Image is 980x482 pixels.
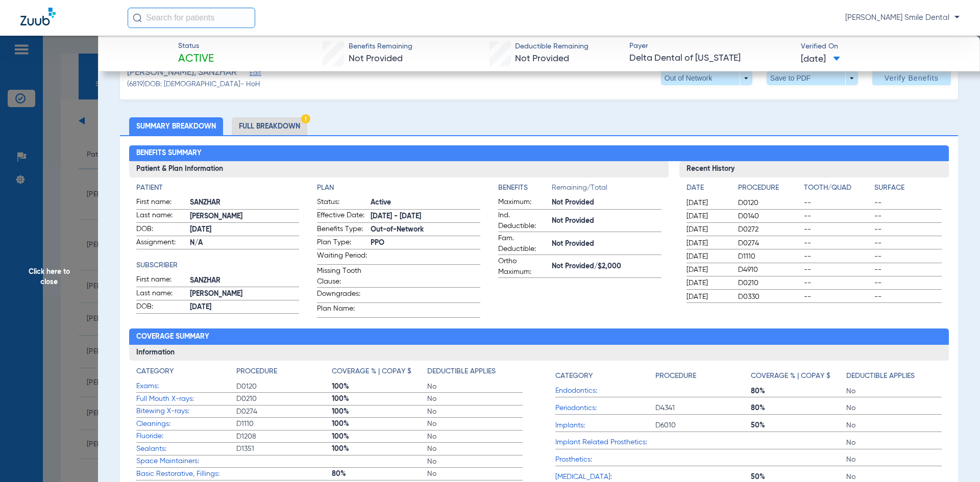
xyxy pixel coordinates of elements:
[317,224,367,236] span: Benefits Type:
[804,224,871,235] span: --
[687,265,729,275] span: [DATE]
[874,292,942,302] span: --
[874,198,942,208] span: --
[629,41,792,52] span: Payer
[804,183,871,197] app-breakdown-title: Tooth/Quad
[190,238,300,248] span: N/A
[738,238,800,248] span: D0274
[136,288,186,300] span: Last name:
[874,224,942,235] span: --
[236,407,332,417] span: D0274
[655,420,751,430] span: D6010
[427,444,523,454] span: No
[136,197,186,209] span: First name:
[846,371,915,382] h4: Deductible Applies
[874,183,942,193] h4: Surface
[301,114,310,123] img: Hazard
[687,183,729,197] app-breakdown-title: Date
[661,71,752,85] button: Out of Network
[133,13,142,22] img: Search Icon
[332,407,427,417] span: 100%
[317,210,367,222] span: Effective Date:
[687,224,729,235] span: [DATE]
[874,278,942,288] span: --
[738,265,800,275] span: D4910
[136,406,236,417] span: Bitewing X-rays:
[552,197,661,208] span: Not Provided
[236,394,332,404] span: D0210
[555,386,655,396] span: Endodontics:
[498,197,548,209] span: Maximum:
[332,366,411,377] h4: Coverage % | Copay $
[332,444,427,454] span: 100%
[190,197,300,208] span: SANZHAR
[751,371,830,382] h4: Coverage % | Copay $
[872,71,951,85] button: Verify Benefits
[846,472,942,482] span: No
[655,371,696,382] h4: Procedure
[555,371,593,382] h4: Category
[190,302,300,313] span: [DATE]
[236,444,332,454] span: D1351
[136,237,186,249] span: Assignment:
[317,250,367,264] span: Waiting Period:
[136,224,186,236] span: DOB:
[738,292,800,302] span: D0330
[498,210,548,232] span: Ind. Deductible:
[687,211,729,221] span: [DATE]
[236,432,332,442] span: D1208
[190,275,300,286] span: SANZHAR
[751,420,846,430] span: 50%
[317,303,367,317] span: Plan Name:
[801,41,964,52] span: Verified On
[371,197,480,208] span: Active
[751,366,846,385] app-breakdown-title: Coverage % | Copay $
[136,469,236,479] span: Basic Restorative, Fillings:
[371,224,480,235] span: Out-of-Network
[371,211,480,222] span: [DATE] - [DATE]
[349,54,403,63] span: Not Provided
[801,53,840,66] span: [DATE]
[232,117,307,135] li: Full Breakdown
[804,211,871,221] span: --
[129,161,669,177] h3: Patient & Plan Information
[515,54,569,63] span: Not Provided
[427,394,523,404] span: No
[804,238,871,248] span: --
[332,469,427,479] span: 80%
[317,197,367,209] span: Status:
[629,52,792,65] span: Delta Dental of [US_STATE]
[136,394,236,404] span: Full Mouth X-rays:
[555,454,655,465] span: Prosthetics:
[136,431,236,442] span: Fluoride:
[190,289,300,299] span: [PERSON_NAME]
[136,301,186,314] span: DOB:
[332,366,427,380] app-breakdown-title: Coverage % | Copay $
[427,407,523,417] span: No
[846,420,942,430] span: No
[846,366,942,385] app-breakdown-title: Deductible Applies
[552,216,661,226] span: Not Provided
[515,41,589,52] span: Deductible Remaining
[317,237,367,249] span: Plan Type:
[687,183,729,193] h4: Date
[804,183,871,193] h4: Tooth/Quad
[317,289,367,302] span: Downgrades:
[687,198,729,208] span: [DATE]
[136,260,300,271] h4: Subscriber
[349,41,412,52] span: Benefits Remaining
[929,433,980,482] div: Chat Widget
[555,420,655,431] span: Implants:
[751,472,846,482] span: 50%
[804,198,871,208] span: --
[498,183,552,193] h4: Benefits
[498,183,552,197] app-breakdown-title: Benefits
[136,210,186,222] span: Last name:
[655,366,751,385] app-breakdown-title: Procedure
[332,419,427,429] span: 100%
[129,117,223,135] li: Summary Breakdown
[332,432,427,442] span: 100%
[427,366,496,377] h4: Deductible Applies
[498,233,548,255] span: Fam. Deductible:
